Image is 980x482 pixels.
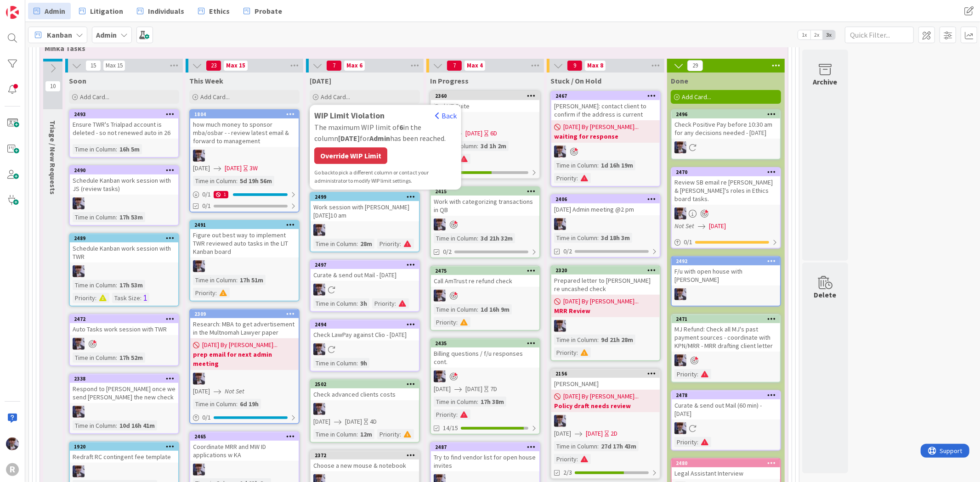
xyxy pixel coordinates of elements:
div: Time in Column [193,275,236,285]
div: 2472 [70,315,178,323]
img: ML [73,338,85,350]
a: Ethics [193,3,235,19]
div: Time in Column [313,298,357,308]
img: ML [554,415,566,427]
div: MJ Refund: Check all MJ's past payment sources - coordinate with KPN/MRR - MRR drafting client le... [672,323,780,352]
div: ML [190,260,299,272]
img: ML [313,343,325,355]
a: 2360iPad LIT SuiteML[DATE][DATE]6DTime in Column:3d 1h 2mPriority:3/6 [430,91,540,179]
img: ML [73,406,85,418]
div: 2489 [70,234,178,242]
div: ML [70,265,178,277]
div: 0/1 [672,236,780,248]
div: Priority [372,298,395,308]
span: Go back [314,169,333,176]
div: 2467[PERSON_NAME]: contact client to confirm if the address is current [551,92,660,120]
div: ML [431,115,539,127]
div: 2338Respond to [PERSON_NAME] once we send [PERSON_NAME] the new check [70,375,178,403]
img: ML [313,224,325,236]
div: ML [70,338,178,350]
img: ML [674,207,686,219]
div: Work with categorizing transactions in QB [431,196,539,216]
div: 2406[DATE] Admin meeting @2 pm [551,195,660,215]
a: 2309Research: MBA to get advertisement in the Multnomah Lawyer paper[DATE] By [PERSON_NAME]...pre... [189,309,300,424]
a: 2471MJ Refund: Check all MJ's past payment sources - coordinate with KPN/MRR - MRR drafting clien... [671,314,781,383]
div: 2478 [672,391,780,399]
div: Curate & send out Mail (60 min) - [DATE] [672,399,780,420]
a: Individuals [131,3,190,19]
a: 2493Ensure TWR's Trialpad account is deleted - so not renewed auto in 26Time in Column:16h 5m [69,109,179,158]
div: 2494 [315,321,419,328]
div: ML [70,406,178,418]
div: Schedule Kanban work session with TWR [70,242,178,263]
span: : [116,280,117,290]
div: Time in Column [73,212,116,222]
div: Priority [554,347,577,358]
div: 2499Work session with [PERSON_NAME] [DATE]10 am [311,193,419,221]
span: : [357,239,358,249]
b: [DATE] [338,134,360,143]
div: Time in Column [434,397,477,407]
span: : [577,347,578,358]
b: Admin [369,134,390,143]
div: 9h [358,358,369,368]
div: Time in Column [73,144,116,154]
div: ML [190,150,299,162]
a: 2156[PERSON_NAME][DATE] By [PERSON_NAME]...Policy draft needs reviewML[DATE][DATE]2DTime in Colum... [550,369,661,479]
div: The maximum WIP limit of in the column for has been reached. [314,122,457,144]
a: 2415Work with categorizing transactions in QBMLTime in Column:3d 21h 32m0/2 [430,186,540,258]
div: Time in Column [193,399,236,409]
div: 17h 52m [117,353,145,363]
span: Ethics [209,6,230,17]
div: Auto Tasks work session with TWR [70,323,178,335]
div: 2467 [555,93,660,99]
div: 2489 [74,235,178,241]
span: [DATE] [193,163,210,173]
div: Respond to [PERSON_NAME] once we send [PERSON_NAME] the new check [70,383,178,403]
a: 2478Curate & send out Mail (60 min) - [DATE]MLPriority: [671,390,781,451]
div: 2320Prepared letter to [PERSON_NAME] re uncashed check [551,266,660,295]
span: : [477,233,478,243]
div: 9d 21h 28m [599,335,635,345]
div: ML [311,403,419,415]
a: 2491Figure out best way to implement TWR reviewed auto tasks in the LIT Kanban boardMLTime in Col... [189,220,300,302]
div: ML [672,288,780,300]
span: : [236,399,238,409]
div: Time in Column [313,239,357,249]
span: [DATE] [345,417,362,426]
div: Ensure TWR's Trialpad account is deleted - so not renewed auto in 26 [70,118,178,139]
img: ML [674,141,686,153]
div: 2467 [551,92,660,100]
div: 2499 [315,194,419,200]
span: : [236,176,238,186]
div: Priority [193,288,215,298]
span: [DATE] [193,387,210,396]
div: 2320 [551,266,660,275]
div: ML [672,207,780,219]
a: 2338Respond to [PERSON_NAME] once we send [PERSON_NAME] the new checkMLTime in Column:10d 16h 41m [69,374,179,434]
b: Policy draft needs review [554,401,657,410]
div: 1804 [194,111,299,118]
div: Time in Column [554,335,597,345]
div: Task Size [112,293,140,303]
div: 2470 [676,169,780,175]
div: Time in Column [313,358,357,368]
div: Priority [554,173,577,183]
div: Priority [377,239,400,249]
div: 2497 [311,261,419,269]
img: ML [554,320,566,332]
div: 2435 [435,340,539,347]
div: Check LawPay against Clio - [DATE] [311,329,419,341]
a: Admin [28,3,71,19]
span: : [597,233,599,243]
a: 2494Check LawPay against Clio - [DATE]MLTime in Column:9h [310,319,420,372]
a: 2492F/u with open house with [PERSON_NAME]ML [671,256,781,307]
span: : [597,335,599,345]
div: Time in Column [434,233,477,243]
a: 2475Call AmTrust re refund checkMLTime in Column:1d 16h 9mPriority: [430,266,540,331]
div: 2502 [311,380,419,388]
span: Admin [45,6,65,17]
div: 2494 [311,320,419,329]
div: how much money to sponsor mba/osbar - - review latest email & forward to management [190,118,299,147]
div: 2489Schedule Kanban work session with TWR [70,234,178,263]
